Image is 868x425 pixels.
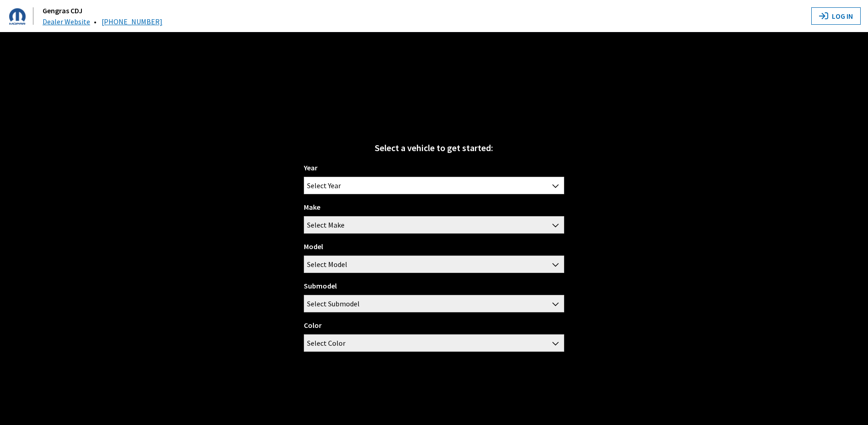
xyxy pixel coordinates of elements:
[304,177,563,194] span: Select Year
[307,217,345,233] span: Select Make
[304,177,564,194] span: Select Year
[304,217,563,233] span: Select Make
[307,335,345,351] span: Select Color
[43,17,90,26] a: Dealer Website
[304,256,563,272] span: Select Model
[304,162,318,173] label: Year
[304,216,564,234] span: Select Make
[102,17,162,26] a: [PHONE_NUMBER]
[304,334,564,352] span: Select Color
[9,8,26,25] img: Dashboard
[307,177,341,194] span: Select Year
[94,17,97,26] span: •
[304,295,564,312] span: Select Submodel
[307,256,347,272] span: Select Model
[304,335,563,351] span: Select Color
[307,295,360,312] span: Select Submodel
[304,256,564,273] span: Select Model
[304,280,337,291] label: Submodel
[304,241,323,252] label: Model
[304,141,564,155] div: Select a vehicle to get started:
[43,6,82,15] a: Gengras CDJ
[304,320,322,331] label: Color
[304,295,563,312] span: Select Submodel
[304,202,320,212] label: Make
[811,7,861,25] button: Log In
[9,7,41,25] a: Gengras CDJ logo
